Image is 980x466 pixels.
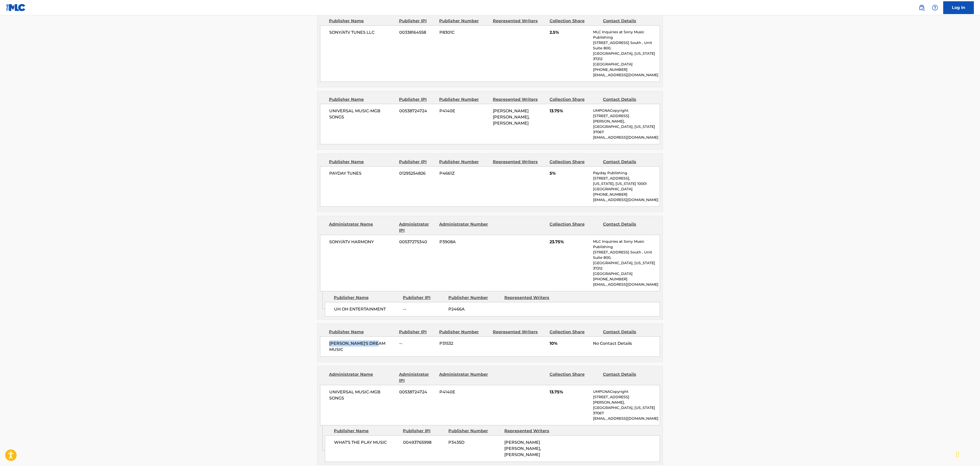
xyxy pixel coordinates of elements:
p: [STREET_ADDRESS], [593,176,660,181]
div: Contact Details [603,96,653,103]
p: [EMAIL_ADDRESS][DOMAIN_NAME] [593,135,660,140]
div: Administrator Name [329,221,395,234]
a: Public Search [917,3,927,13]
div: Represented Writers [493,18,546,24]
div: Collection Share [550,329,599,335]
div: Administrator IPI [399,221,435,234]
span: 10% [550,340,589,347]
span: 00493765998 [403,439,445,446]
p: [EMAIL_ADDRESS][DOMAIN_NAME] [593,72,660,78]
div: Contact Details [603,329,653,335]
p: UMPGNACopyright [593,389,660,394]
div: Publisher Name [334,428,399,434]
p: [PHONE_NUMBER] [593,192,660,197]
p: MLC Inquiries at Sony Music Publishing [593,239,660,250]
span: [PERSON_NAME]'S DREAM MUSIC [329,340,395,353]
p: MLC Inquiries at Sony Music Publishing [593,29,660,40]
span: 13.75% [550,389,589,395]
p: [PHONE_NUMBER] [593,276,660,282]
div: Publisher IPI [399,96,435,103]
div: Represented Writers [493,96,546,103]
div: Administrator Number [439,371,489,384]
span: P8301C [439,29,489,36]
span: SONY/ATV HARMONY [329,239,395,245]
span: P4661Z [439,170,489,176]
p: [GEOGRAPHIC_DATA] [593,62,660,67]
span: P4140E [439,108,489,114]
span: [PERSON_NAME] [PERSON_NAME], [PERSON_NAME] [504,440,541,457]
div: Publisher IPI [399,159,435,165]
div: Represented Writers [493,159,546,165]
p: [GEOGRAPHIC_DATA], [US_STATE] 37212 [593,260,660,271]
div: Publisher Name [329,329,395,335]
span: -- [399,340,436,347]
p: [STREET_ADDRESS] South , Unit Suite 800, [593,250,660,260]
p: [STREET_ADDRESS][PERSON_NAME], [593,394,660,405]
div: Drag [956,447,959,462]
span: [PERSON_NAME] [PERSON_NAME], [PERSON_NAME] [493,108,530,126]
div: Publisher IPI [403,428,445,434]
span: 13.75% [550,108,589,114]
p: Payday Publishing [593,170,660,176]
span: UH OH ENTERTAINMENT [334,306,399,312]
div: Publisher IPI [399,18,435,24]
p: [EMAIL_ADDRESS][DOMAIN_NAME] [593,197,660,203]
div: Represented Writers [504,295,556,301]
div: Publisher Name [329,96,395,103]
span: P3435D [448,439,500,446]
span: UNIVERSAL MUSIC-MGB SONGS [329,389,395,401]
span: 00538724724 [399,389,436,395]
div: Collection Share [550,159,599,165]
span: PAYDAY TUNES [329,170,395,176]
p: [GEOGRAPHIC_DATA] [593,271,660,276]
a: Log In [943,1,974,14]
div: Publisher Name [329,18,395,24]
p: [EMAIL_ADDRESS][DOMAIN_NAME] [593,416,660,421]
div: Represented Writers [504,428,556,434]
p: [GEOGRAPHIC_DATA], [US_STATE] 37067 [593,124,660,135]
div: Publisher IPI [403,295,445,301]
img: MLC Logo [6,4,26,11]
img: help [932,5,938,11]
span: 00538724724 [399,108,436,114]
span: 00338164558 [399,29,436,36]
span: 5% [550,170,589,176]
div: Publisher Name [334,295,399,301]
p: UMPGNACopyright [593,108,660,113]
div: Publisher Number [439,18,489,24]
div: Publisher Number [439,329,489,335]
div: Collection Share [550,96,599,103]
p: [PHONE_NUMBER] [593,67,660,72]
div: Help [930,3,940,13]
div: Publisher Number [439,96,489,103]
p: [GEOGRAPHIC_DATA] [593,186,660,192]
div: Contact Details [603,221,653,234]
div: Publisher Number [448,428,500,434]
div: Contact Details [603,159,653,165]
iframe: Chat Widget [954,441,980,466]
div: No Contact Details [593,340,660,347]
img: search [919,5,925,11]
p: [GEOGRAPHIC_DATA], [US_STATE] 37212 [593,51,660,62]
span: UNIVERSAL MUSIC-MGB SONGS [329,108,395,120]
div: Contact Details [603,371,653,384]
span: P4140E [439,389,489,395]
span: P2466A [448,306,500,312]
span: P3908A [439,239,489,245]
span: 01295254826 [399,170,436,176]
div: Administrator IPI [399,371,435,384]
span: 00537275340 [399,239,436,245]
div: Publisher Number [448,295,500,301]
span: WHAT'S THE PLAY MUSIC [334,439,399,446]
div: Collection Share [550,371,599,384]
div: Collection Share [550,18,599,24]
span: P31532 [439,340,489,347]
div: Contact Details [603,18,653,24]
div: Publisher Name [329,159,395,165]
p: [STREET_ADDRESS][PERSON_NAME], [593,113,660,124]
span: 2.5% [550,29,589,36]
div: Collection Share [550,221,599,234]
div: Publisher Number [439,159,489,165]
span: SONY/ATV TUNES LLC [329,29,395,36]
